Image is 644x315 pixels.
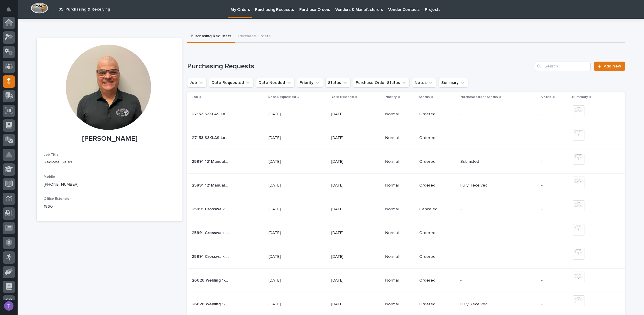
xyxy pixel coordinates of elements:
button: Purchase Orders [235,31,274,43]
p: Ordered [419,231,456,236]
span: Job Title [44,153,59,157]
p: 25891 Crosswalk Stairs [192,253,230,259]
tr: 26626 Welding 1-Ton Crane System26626 Welding 1-Ton Crane System [DATE][DATE]NormalOrdered-- - [187,269,625,292]
img: Workspace Logo [31,3,48,13]
span: Add New [604,64,621,68]
p: 26626 Welding 1-Ton Crane System [192,301,230,307]
button: Notifications [3,4,15,16]
p: [DATE] [268,254,305,259]
p: - [460,277,463,283]
p: - [460,111,463,117]
p: - [541,278,568,283]
tr: 25891 Crosswalk Stairs25891 Crosswalk Stairs [DATE][DATE]NormalOrdered-- - [187,245,625,269]
p: Fully Received [460,182,489,188]
p: - [541,136,568,140]
p: Normal [385,136,415,140]
tr: 25891 12' Manual Rolling Gates25891 12' Manual Rolling Gates [DATE][DATE]NormalOrderedFully Recei... [187,174,625,197]
p: 25891 Crosswalk Stairs [192,229,230,236]
p: - [541,302,568,307]
p: [DATE] [268,159,305,164]
p: Ordered [419,159,456,164]
p: [PERSON_NAME] [44,135,175,143]
span: Mobile [44,175,55,179]
p: 27153 S3KLAS Load Arrestor Mounting Bracket [192,111,230,117]
p: [DATE] [331,302,368,307]
p: [DATE] [268,302,305,307]
p: - [541,159,568,164]
p: Normal [385,254,415,259]
p: Normal [385,302,415,307]
p: Date Needed [331,94,354,100]
p: [DATE] [331,231,368,236]
button: users-avatar [3,300,15,312]
p: - [541,231,568,236]
p: Date Requested [268,94,296,100]
tr: 25891 12' Manual Rolling Gates25891 12' Manual Rolling Gates [DATE][DATE]NormalOrderedSubmittedSu... [187,150,625,174]
p: - [460,206,463,212]
p: Priority [385,94,397,100]
p: [DATE] [331,159,368,164]
a: Add New [594,62,625,71]
p: [DATE] [268,112,305,117]
p: - [541,207,568,212]
button: Date Requested [209,78,253,87]
p: [DATE] [331,254,368,259]
p: Summary [572,94,588,100]
p: 1860 [44,204,175,210]
div: Notifications [7,7,15,16]
button: Status [325,78,351,87]
tr: 27153 S3KLAS Load Arrestor Mounting Bracket27153 S3KLAS Load Arrestor Mounting Bracket [DATE][DAT... [187,102,625,126]
p: Ordered [419,302,456,307]
p: 25891 Crosswalk Stairs [192,206,230,212]
button: Notes [412,78,436,87]
span: Office Extension [44,197,72,201]
p: [DATE] [268,207,305,212]
p: Ordered [419,278,456,283]
p: Notes [541,94,551,100]
p: Normal [385,278,415,283]
button: Date Needed [256,78,295,87]
p: - [541,112,568,117]
h2: 05. Purchasing & Receiving [58,7,110,12]
button: Job [187,78,207,87]
input: Search [535,62,591,71]
p: 25891 12' Manual Rolling Gates [192,182,230,188]
p: - [460,229,463,236]
p: [DATE] [268,231,305,236]
p: Normal [385,112,415,117]
button: Summary [439,78,468,87]
p: - [460,134,463,140]
button: Priority [297,78,323,87]
p: [DATE] [268,136,305,140]
p: Normal [385,183,415,188]
p: Status [419,94,430,100]
p: Normal [385,159,415,164]
p: Ordered [419,254,456,259]
button: Purchase Order Status [353,78,410,87]
p: - [541,183,568,188]
p: Purchase Order Status [460,94,498,100]
p: Ordered [419,136,456,140]
tr: 27153 S3KLAS Load Arrestor Mounting Bracket27153 S3KLAS Load Arrestor Mounting Bracket [DATE][DAT... [187,126,625,150]
p: - [460,253,463,259]
p: 26626 Welding 1-Ton Crane System [192,277,230,283]
p: 27153 S3KLAS Load Arrestor Mounting Bracket [192,134,230,140]
p: Fully Received [460,301,489,307]
p: Normal [385,207,415,212]
p: [DATE] [268,183,305,188]
p: Job [192,94,198,100]
p: Ordered [419,112,456,117]
tr: 25891 Crosswalk Stairs25891 Crosswalk Stairs [DATE][DATE]NormalCanceled-- - [187,197,625,221]
p: Regional Sales [44,159,175,165]
p: [DATE] [331,183,368,188]
p: Ordered [419,183,456,188]
p: [DATE] [331,112,368,117]
p: - [541,254,568,259]
tr: 25891 Crosswalk Stairs25891 Crosswalk Stairs [DATE][DATE]NormalOrdered-- - [187,221,625,245]
p: [DATE] [268,278,305,283]
p: 25891 12' Manual Rolling Gates [192,158,230,164]
p: [DATE] [331,278,368,283]
h1: Purchasing Requests [187,62,533,71]
p: Submitted [460,158,480,164]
